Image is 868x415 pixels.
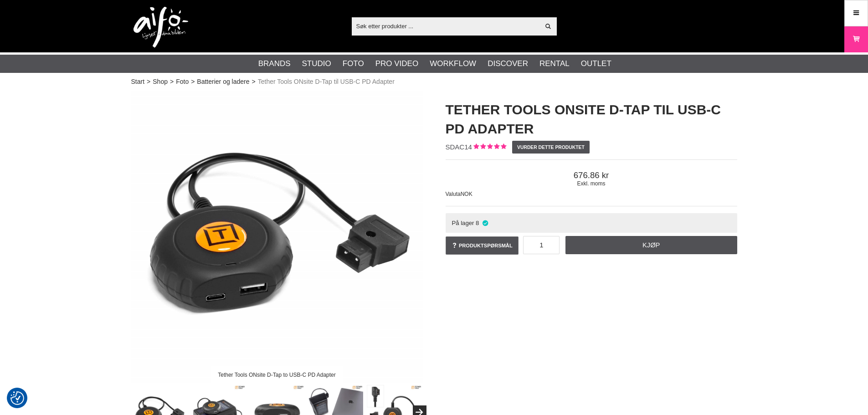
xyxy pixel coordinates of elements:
[481,220,489,226] i: På lager
[512,141,590,154] a: Vurder dette produktet
[302,58,331,70] a: Studio
[258,58,291,70] a: Brands
[581,58,611,70] a: Outlet
[147,77,150,87] span: >
[539,58,570,70] a: Rental
[446,180,737,187] span: Exkl. moms
[134,7,188,48] img: logo.png
[488,58,528,70] a: Discover
[430,58,476,70] a: Workflow
[472,143,506,152] div: Kundevurdering: 5.00
[191,77,195,87] span: >
[565,236,737,254] a: Kjøp
[352,19,540,33] input: Søk etter produkter ...
[446,100,737,138] h1: Tether Tools ONsite D-Tap til USB-C PD Adapter
[211,367,344,383] div: Tether Tools ONsite D-Tap to USB-C PD Adapter
[170,77,174,87] span: >
[375,58,418,70] a: Pro Video
[131,91,423,383] img: Tether Tools ONsite D-Tap to USB-C PD Adapter
[197,77,249,87] a: Batterier og ladere
[452,220,474,226] span: På lager
[10,390,24,406] button: Samtykkepreferanser
[446,143,472,151] span: SDAC14
[153,77,168,87] a: Shop
[446,236,519,255] a: Produktspørsmål
[446,191,461,197] span: Valuta
[131,77,145,87] a: Start
[446,170,737,180] span: 676.86
[461,191,473,197] span: NOK
[10,391,24,405] img: Revisit consent button
[176,77,189,87] a: Foto
[343,58,364,70] a: Foto
[258,77,395,87] span: Tether Tools ONsite D-Tap til USB-C PD Adapter
[476,220,479,226] span: 8
[252,77,256,87] span: >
